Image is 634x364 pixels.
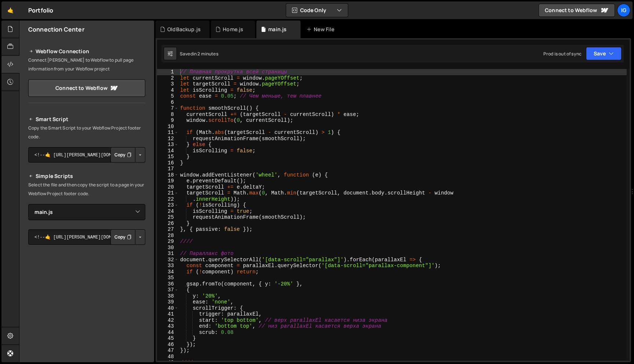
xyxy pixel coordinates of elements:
button: Code Only [286,4,348,17]
button: Copy [110,229,135,245]
a: Connect to Webflow [28,79,145,97]
h2: Connection Center [28,25,84,33]
div: 22 [157,196,179,203]
div: New File [306,26,337,33]
div: 23 [157,202,179,208]
div: Button group with nested dropdown [110,147,145,163]
div: 45 [157,335,179,342]
a: Connect to Webflow [539,4,615,17]
iframe: YouTube video player [28,257,146,323]
p: Copy the Smart Script to your Webflow Project footer code. [28,124,145,141]
div: 27 [157,226,179,233]
div: 15 [157,154,179,160]
div: 8 [157,112,179,118]
div: 19 [157,178,179,184]
div: 38 [157,293,179,299]
p: Select the file and then copy the script to a page in your Webflow Project footer code. [28,181,145,198]
div: Home.js [223,26,243,33]
div: 13 [157,142,179,148]
div: 32 [157,257,179,263]
div: 44 [157,330,179,336]
div: 30 [157,245,179,251]
div: Prod is out of sync [543,51,582,57]
div: 1 [157,69,179,75]
div: 25 [157,214,179,221]
div: 46 [157,342,179,348]
div: 34 [157,269,179,275]
div: 18 [157,172,179,178]
div: 14 [157,148,179,154]
div: 43 [157,323,179,330]
h2: Webflow Connection [28,47,145,56]
h2: Simple Scripts [28,172,145,181]
div: 42 [157,317,179,324]
div: 40 [157,305,179,312]
textarea: <!--🤙 [URL][PERSON_NAME][DOMAIN_NAME]> <script>document.addEventListener("DOMContentLoaded", func... [28,147,145,163]
div: 35 [157,275,179,281]
div: 36 [157,281,179,287]
div: 28 [157,233,179,239]
div: 33 [157,263,179,269]
h2: Smart Script [28,115,145,124]
p: Connect [PERSON_NAME] to Webflow to pull page information from your Webflow project [28,56,145,73]
div: 16 [157,160,179,166]
div: 12 [157,136,179,142]
div: 47 [157,347,179,354]
div: 7 [157,105,179,112]
textarea: <!--🤙 [URL][PERSON_NAME][DOMAIN_NAME]> <script>document.addEventListener("DOMContentLoaded", func... [28,229,145,245]
div: OldBackup.js [167,26,201,33]
div: 29 [157,239,179,245]
div: Saved [180,51,218,57]
div: in 2 minutes [193,51,218,57]
div: Portfolio [28,6,53,15]
a: Ig [617,4,630,17]
div: 31 [157,251,179,257]
div: 5 [157,93,179,99]
div: 26 [157,221,179,227]
div: 10 [157,124,179,130]
div: Button group with nested dropdown [110,229,145,245]
div: 17 [157,166,179,172]
div: 24 [157,208,179,215]
div: 9 [157,117,179,124]
div: 3 [157,81,179,87]
div: 4 [157,87,179,94]
button: Save [586,47,622,60]
div: 21 [157,190,179,196]
button: Copy [110,147,135,163]
a: 🤙 [1,1,19,19]
div: 48 [157,354,179,360]
div: 2 [157,75,179,81]
div: 39 [157,299,179,305]
div: 37 [157,287,179,293]
div: main.js [268,26,287,33]
div: 41 [157,311,179,317]
div: 11 [157,130,179,136]
div: 6 [157,99,179,106]
div: 20 [157,184,179,190]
